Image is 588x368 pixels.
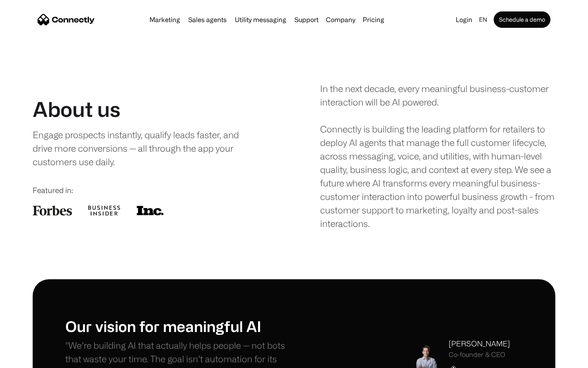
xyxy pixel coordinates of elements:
div: Featured in: [33,185,268,196]
div: Engage prospects instantly, qualify leads faster, and drive more conversions — all through the ap... [33,128,256,168]
div: Co-founder & CEO [449,351,510,359]
a: Pricing [359,16,388,23]
a: Schedule a demo [494,11,550,28]
div: en [479,14,487,25]
ul: Language list [16,354,49,365]
h1: Our vision for meaningful AI [65,317,294,335]
div: [PERSON_NAME] [449,338,510,349]
aside: Language selected: English [8,353,49,365]
a: Sales agents [185,16,230,23]
div: Company [326,14,355,25]
a: Support [291,16,322,23]
a: Login [452,14,476,25]
a: Marketing [146,16,183,23]
div: In the next decade, every meaningful business-customer interaction will be AI powered. Connectly ... [320,82,555,230]
h1: About us [33,97,120,121]
a: Utility messaging [232,16,290,23]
